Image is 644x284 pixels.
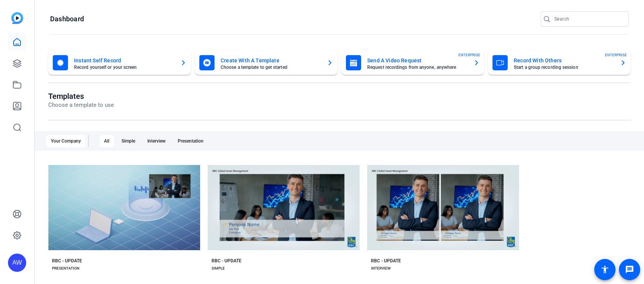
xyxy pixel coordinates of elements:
[212,265,225,271] div: SIMPLE
[212,258,241,264] div: RBC - UPDATE
[173,135,208,147] div: Presentation
[625,265,634,274] mat-icon: message
[99,135,114,147] div: All
[600,265,609,274] mat-icon: accessibility
[52,258,82,264] div: RBC - UPDATE
[195,51,338,75] button: Create With A TemplateChoose a template to get started
[458,52,480,58] span: ENTERPRISE
[117,135,140,147] div: Simple
[8,254,26,272] div: AW
[48,101,114,109] p: Choose a template to use
[74,56,174,65] mat-card-title: Instant Self Record
[143,135,170,147] div: Interview
[221,56,321,65] mat-card-title: Create With A Template
[74,65,174,70] mat-card-subtitle: Record yourself or your screen
[554,14,623,24] input: Search
[48,92,114,101] h1: Templates
[605,52,627,58] span: ENTERPRISE
[514,65,614,70] mat-card-subtitle: Start a group recording session
[488,51,631,75] button: Record With OthersStart a group recording sessionENTERPRISE
[50,14,84,24] h1: Dashboard
[52,265,79,271] div: PRESENTATION
[371,258,401,264] div: RBC - UPDATE
[367,56,467,65] mat-card-title: Send A Video Request
[221,65,321,70] mat-card-subtitle: Choose a template to get started
[367,65,467,70] mat-card-subtitle: Request recordings from anyone, anywhere
[11,12,23,24] img: blue-gradient.svg
[46,135,85,147] div: Your Company
[341,51,484,75] button: Send A Video RequestRequest recordings from anyone, anywhereENTERPRISE
[371,265,391,271] div: INTERVIEW
[48,51,191,75] button: Instant Self RecordRecord yourself or your screen
[514,56,614,65] mat-card-title: Record With Others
